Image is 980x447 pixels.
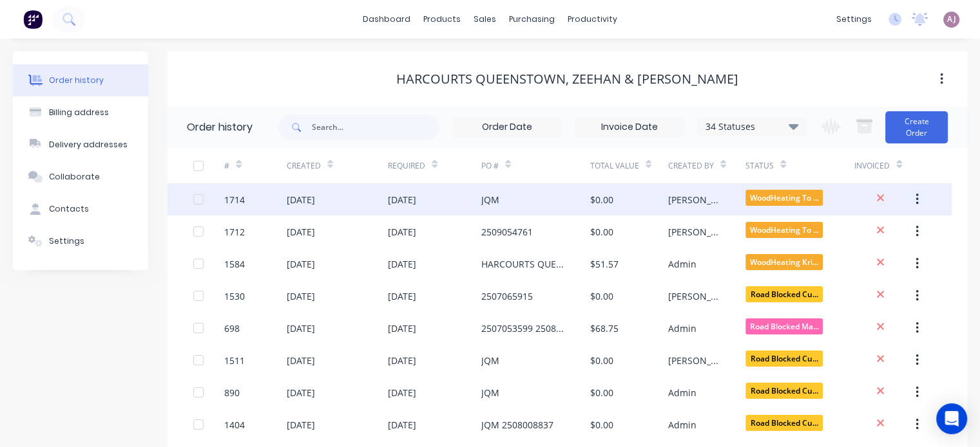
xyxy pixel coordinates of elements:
span: Road Blocked Cu... [745,415,823,431]
div: 890 [224,386,240,399]
span: AJ [947,14,956,25]
div: [PERSON_NAME] [668,289,720,303]
div: settings [830,10,878,29]
span: Road Blocked Cu... [745,351,823,367]
div: 1404 [224,418,245,432]
div: Billing address [49,107,109,118]
div: Invoiced [854,160,890,172]
div: [DATE] [388,257,416,271]
div: $0.00 [590,289,613,303]
div: [DATE] [287,257,315,271]
button: Order history [13,64,148,96]
div: [DATE] [287,386,315,399]
div: HARCOURTS QUEENSTOWN 2508027551 [481,257,564,271]
div: Created By [668,148,746,183]
div: $68.75 [590,322,619,335]
div: $0.00 [590,225,613,239]
button: Settings [13,225,148,257]
div: $0.00 [590,193,613,206]
div: sales [467,10,503,29]
div: # [224,148,287,183]
div: [DATE] [287,289,315,303]
span: Road Blocked Cu... [745,286,823,302]
div: [DATE] [388,289,416,303]
div: Created [287,160,321,172]
div: [DATE] [287,225,315,239]
input: Invoice Date [575,118,684,137]
button: Billing address [13,96,148,129]
span: Road Blocked Ma... [745,318,823,334]
div: $0.00 [590,354,613,367]
img: Factory [23,10,43,29]
div: [DATE] [388,322,416,335]
div: Admin [668,322,697,335]
div: 2507053599 2508019330 [481,322,564,335]
div: $0.00 [590,418,613,432]
div: [DATE] [287,418,315,432]
div: [DATE] [388,193,416,206]
span: Road Blocked Cu... [745,383,823,399]
div: JQM 2508008837 [481,418,553,432]
button: Contacts [13,193,148,225]
div: $51.57 [590,257,619,271]
div: Admin [668,386,697,399]
div: JQM [481,386,499,399]
div: 698 [224,322,240,335]
div: Created [287,148,388,183]
div: # [224,160,229,172]
div: Required [388,160,425,172]
div: [DATE] [287,322,315,335]
a: dashboard [356,10,417,29]
div: Admin [668,257,697,271]
div: 1511 [224,354,245,367]
div: Order history [187,120,253,135]
div: Created By [668,160,714,172]
div: Open Intercom Messenger [936,403,967,434]
div: Contacts [49,203,89,215]
div: [DATE] [287,193,315,206]
div: 2509054761 [481,225,533,239]
div: PO # [481,160,499,172]
div: Admin [668,418,697,432]
div: [PERSON_NAME] [668,193,720,206]
div: [DATE] [388,354,416,367]
div: Status [745,148,854,183]
div: products [417,10,467,29]
span: WoodHeating Kri... [745,254,823,270]
button: Create Order [885,111,948,143]
div: Status [745,160,774,172]
div: Delivery addresses [49,139,128,151]
div: JQM [481,354,499,367]
span: WoodHeating To ... [745,222,823,238]
div: Total Value [590,148,668,183]
div: purchasing [503,10,561,29]
div: Required [388,148,481,183]
div: Collaborate [49,171,100,183]
div: JQM [481,193,499,206]
div: 1714 [224,193,245,206]
div: $0.00 [590,386,613,399]
div: 1530 [224,289,245,303]
div: [DATE] [388,386,416,399]
div: 34 Statuses [698,120,806,134]
div: 1584 [224,257,245,271]
div: 1712 [224,225,245,239]
span: WoodHeating To ... [745,190,823,206]
div: Harcourts Queenstown, Zeehan & [PERSON_NAME] [396,71,738,87]
div: 2507065915 [481,289,533,303]
div: [DATE] [388,418,416,432]
button: Collaborate [13,161,148,193]
div: PO # [481,148,590,183]
div: Order history [49,75,104,86]
div: productivity [561,10,624,29]
div: Total Value [590,160,639,172]
div: [DATE] [287,354,315,367]
div: Invoiced [854,148,917,183]
div: Settings [49,235,84,247]
div: [PERSON_NAME] [668,354,720,367]
input: Search... [312,114,439,140]
button: Delivery addresses [13,129,148,161]
div: [DATE] [388,225,416,239]
div: [PERSON_NAME] [668,225,720,239]
input: Order Date [453,118,561,137]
